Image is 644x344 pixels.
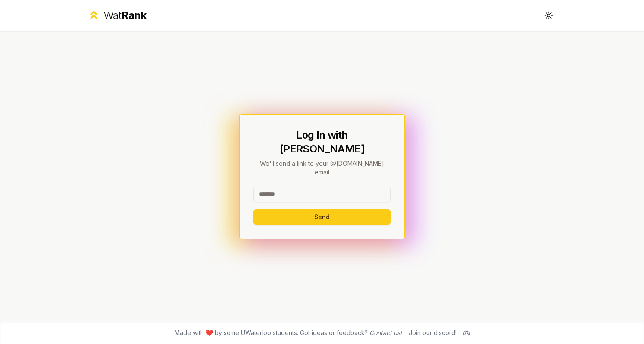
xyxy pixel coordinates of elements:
span: Rank [122,9,147,22]
button: Send [253,209,391,225]
h1: Log In with [PERSON_NAME] [253,128,391,156]
a: WatRank [88,9,147,22]
p: We'll send a link to your @[DOMAIN_NAME] email [253,159,391,177]
span: Made with ❤️ by some UWaterloo students. Got ideas or feedback? [175,329,402,337]
a: Contact us! [369,329,402,336]
div: Join our discord! [409,329,456,337]
div: Wat [103,9,147,22]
